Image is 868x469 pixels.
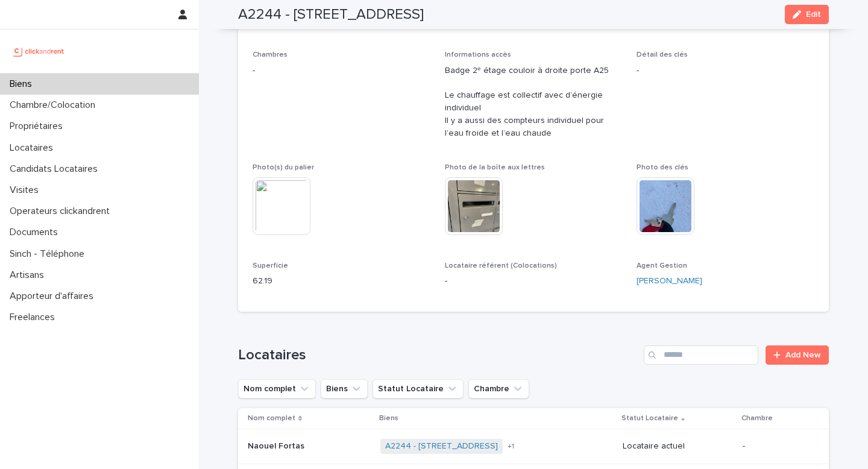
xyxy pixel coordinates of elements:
[5,121,72,132] p: Propriétaires
[741,412,773,425] p: Chambre
[445,262,557,269] span: Locataire référent (Colocations)
[379,412,398,425] p: Biens
[248,412,295,425] p: Nom complet
[445,51,511,58] span: Informations accès
[253,262,288,269] span: Superficie
[766,345,829,365] a: Add New
[238,347,639,364] h1: Locataires
[5,312,64,323] p: Freelances
[5,206,119,217] p: Operateurs clickandrent
[508,443,514,450] span: + 1
[5,78,42,90] p: Biens
[10,39,68,63] img: UCB0brd3T0yccxBKYDjQ
[637,51,688,58] span: Détail des clés
[644,345,758,365] input: Search
[373,379,464,398] button: Statut Locataire
[5,184,48,196] p: Visites
[238,6,424,24] h2: A2244 - [STREET_ADDRESS]
[806,10,821,19] span: Edit
[238,429,829,464] tr: Naouel FortasNaouel Fortas A2244 - [STREET_ADDRESS] +1Locataire actuel-
[5,99,105,111] p: Chambre/Colocation
[5,291,103,302] p: Apporteur d'affaires
[623,441,733,452] p: Locataire actuel
[5,142,63,154] p: Locataires
[5,248,94,260] p: Sinch - Téléphone
[5,163,107,175] p: Candidats Locataires
[248,439,307,452] p: Naouel Fortas
[445,275,623,288] p: -
[468,379,529,398] button: Chambre
[637,262,687,269] span: Agent Gestion
[743,441,810,452] p: -
[253,65,430,77] p: -
[253,51,288,58] span: Chambres
[238,379,316,398] button: Nom complet
[637,164,688,171] span: Photo des clés
[785,5,829,24] button: Edit
[637,65,814,77] p: -
[385,441,498,452] a: A2244 - [STREET_ADDRESS]
[5,227,68,238] p: Documents
[445,164,545,171] span: Photo de la boîte aux lettres
[5,269,54,281] p: Artisans
[621,412,678,425] p: Statut Locataire
[445,65,623,140] p: Badge 2ᵉ étage couloir à droite porte A25 Le chauffage est collectif avec d’énergie individuel Il...
[321,379,368,398] button: Biens
[785,351,821,359] span: Add New
[253,164,314,171] span: Photo(s) du palier
[253,275,430,288] p: 62.19
[637,275,702,288] a: [PERSON_NAME]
